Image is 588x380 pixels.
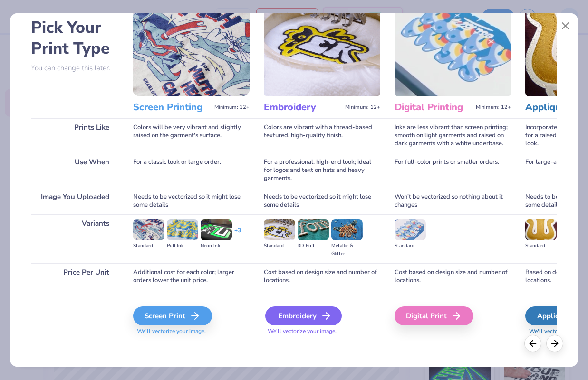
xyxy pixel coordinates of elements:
[133,219,164,240] img: Standard
[31,17,119,59] h2: Pick Your Print Type
[395,188,511,214] div: Won't be vectorized so nothing about it changes
[395,101,472,114] h3: Digital Printing
[264,219,295,240] img: Standard
[133,188,250,214] div: Needs to be vectorized so it might lose some details
[476,104,511,111] span: Minimum: 12+
[133,327,250,335] span: We'll vectorize your image.
[133,101,211,114] h3: Screen Printing
[395,306,473,325] div: Digital Print
[264,118,380,153] div: Colors are vibrant with a thread-based textured, high-quality finish.
[214,104,250,111] span: Minimum: 12+
[133,242,164,250] div: Standard
[525,219,557,240] img: Standard
[133,118,250,153] div: Colors will be very vibrant and slightly raised on the garment's surface.
[264,101,341,114] h3: Embroidery
[201,242,232,250] div: Neon Ink
[298,219,329,240] img: 3D Puff
[234,227,241,243] div: + 3
[298,242,329,250] div: 3D Puff
[395,242,426,250] div: Standard
[31,64,119,72] p: You can change this later.
[264,188,380,214] div: Needs to be vectorized so it might lose some details
[395,219,426,240] img: Standard
[31,214,119,263] div: Variants
[264,242,295,250] div: Standard
[133,263,250,290] div: Additional cost for each color; larger orders lower the unit price.
[31,188,119,214] div: Image You Uploaded
[525,242,557,250] div: Standard
[331,219,363,240] img: Metallic & Glitter
[201,219,232,240] img: Neon Ink
[167,242,198,250] div: Puff Ink
[395,263,511,290] div: Cost based on design size and number of locations.
[265,306,342,325] div: Embroidery
[264,263,380,290] div: Cost based on design size and number of locations.
[133,306,212,325] div: Screen Print
[31,263,119,290] div: Price Per Unit
[395,118,511,153] div: Inks are less vibrant than screen printing; smooth on light garments and raised on dark garments ...
[557,17,575,35] button: Close
[31,153,119,188] div: Use When
[31,118,119,153] div: Prints Like
[133,153,250,188] div: For a classic look or large order.
[331,242,363,258] div: Metallic & Glitter
[264,327,380,335] span: We'll vectorize your image.
[264,153,380,188] div: For a professional, high-end look; ideal for logos and text on hats and heavy garments.
[395,153,511,188] div: For full-color prints or smaller orders.
[345,104,380,111] span: Minimum: 12+
[167,219,198,240] img: Puff Ink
